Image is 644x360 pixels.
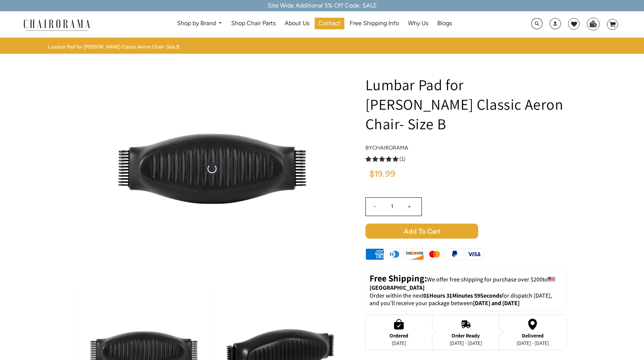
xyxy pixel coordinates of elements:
span: $19.99 [369,169,395,178]
a: Shop by Brand [173,18,226,29]
h1: Lumbar Pad for [PERSON_NAME] Classic Aeron Chair- Size B [365,75,567,133]
a: 5.0 rating (1 votes) [365,155,567,163]
div: [DATE] [389,340,408,346]
span: Why Us [408,20,428,27]
span: Free Shipping Info [350,20,399,27]
a: Why Us [404,18,432,29]
input: - [366,198,384,216]
a: Free Shipping Info [346,18,403,29]
strong: [GEOGRAPHIC_DATA] [370,284,424,292]
div: Order Ready [450,333,482,339]
input: + [400,198,418,216]
nav: breadcrumbs [48,43,182,50]
img: Lumbar Pad for Herman Miller Classic Aeron Chair- Size B - chairorama [99,56,325,281]
a: Blogs [433,18,456,29]
span: Shop Chair Parts [231,20,276,27]
span: We offer free shipping for purchase over $200 [427,275,542,283]
div: [DATE] - [DATE] [517,340,549,346]
span: Add to Cart [365,224,478,239]
span: Contact [318,20,341,27]
div: Ordered [389,333,408,339]
p: Order within the next for dispatch [DATE], and you'll receive your package between [370,292,562,308]
span: About Us [285,20,309,27]
span: Lumbar Pad for [PERSON_NAME] Classic Aeron Chair- Size B [48,43,179,50]
a: chairorama [372,144,408,151]
span: Blogs [437,20,452,27]
strong: Free Shipping: [370,272,427,284]
div: Delivered [517,333,549,339]
h4: by [365,145,567,151]
button: Add to Cart [365,224,567,239]
p: to [370,272,562,292]
strong: [DATE] and [DATE] [473,299,520,307]
div: [DATE] - [DATE] [450,340,482,346]
a: Shop Chair Parts [227,18,279,29]
span: 01Hours 31Minutes 59Seconds [423,292,502,299]
img: WhatsApp_Image_2024-07-12_at_16.23.01.webp [587,18,599,29]
a: About Us [281,18,313,29]
span: (1) [399,155,406,163]
a: Lumbar Pad for Herman Miller Classic Aeron Chair- Size B - chairorama [99,164,325,172]
nav: DesktopNavigation [126,18,502,32]
a: Contact [315,18,344,29]
img: chairorama [19,18,94,31]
